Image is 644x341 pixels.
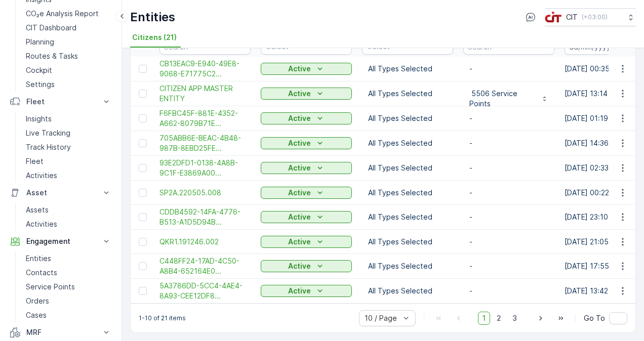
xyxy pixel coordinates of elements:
[469,89,537,109] p: 5506 Service Points
[159,158,251,178] span: 93E2DFD1-0138-4A8B-9C1F-E3869A00...
[22,217,115,231] a: Activities
[159,188,251,198] a: SP2A.220505.008
[159,207,251,227] a: CDDB4592-14FA-4776-B513-A1D5D94B...
[469,64,548,74] p: -
[139,114,147,122] div: Toggle Row Selected
[261,236,352,248] button: Active
[159,133,251,153] a: 705ABB6E-BEAC-4B48-987B-8EBD25FE...
[139,189,147,197] div: Toggle Row Selected
[26,114,52,124] p: Insights
[469,188,548,198] p: -
[22,126,115,140] a: Live Tracking
[26,23,76,33] p: CIT Dashboard
[368,163,447,173] p: All Types Selected
[508,312,521,325] span: 3
[159,59,251,79] a: CB13EAC9-E940-49E8-9068-E71775C2...
[26,9,99,19] p: CO₂e Analysis Report
[288,237,311,247] p: Active
[26,188,95,198] p: Asset
[545,8,636,26] button: CIT(+03:00)
[469,113,548,123] p: -
[584,313,605,323] span: Go To
[22,168,115,183] a: Activities
[139,90,147,98] div: Toggle Row Selected
[26,128,70,138] p: Live Tracking
[159,256,251,276] a: C448FF24-17AD-4C50-A8B4-652164E0...
[22,203,115,217] a: Assets
[368,188,447,198] p: All Types Selected
[159,237,251,247] a: QKR1.191246.002
[288,163,311,173] p: Active
[288,89,311,99] p: Active
[26,327,95,337] p: MRF
[368,261,447,271] p: All Types Selected
[368,138,447,148] p: All Types Selected
[22,7,115,21] a: CO₂e Analysis Report
[368,212,447,222] p: All Types Selected
[288,286,311,296] p: Active
[22,294,115,308] a: Orders
[582,13,608,21] p: ( +03:00 )
[139,213,147,221] div: Toggle Row Selected
[22,266,115,280] a: Contacts
[288,113,311,123] p: Active
[469,286,548,296] p: -
[159,83,251,104] a: CITIZEN APP MASTER ENTITY
[261,63,352,75] button: Active
[26,205,49,215] p: Assets
[261,137,352,149] button: Active
[159,281,251,301] a: 5A3786DD-5CC4-4AE4-8A93-CEE12DF8...
[368,113,447,123] p: All Types Selected
[139,238,147,246] div: Toggle Row Selected
[26,253,51,264] p: Entities
[261,285,352,297] button: Active
[6,231,115,251] button: Engagement
[26,236,95,246] p: Engagement
[130,9,175,25] p: Entities
[26,97,95,107] p: Fleet
[26,142,71,152] p: Track History
[22,63,115,77] a: Cockpit
[469,212,548,222] p: -
[22,251,115,266] a: Entities
[469,138,548,148] p: -
[132,32,177,42] span: Citizens (21)
[368,64,447,74] p: All Types Selected
[26,296,49,306] p: Orders
[368,89,447,99] p: All Types Selected
[545,12,562,23] img: cit-logo_pOk6rL0.png
[26,65,52,75] p: Cockpit
[22,49,115,63] a: Routes & Tasks
[22,112,115,126] a: Insights
[139,262,147,270] div: Toggle Row Selected
[26,282,75,292] p: Service Points
[469,261,548,271] p: -
[22,35,115,49] a: Planning
[261,211,352,223] button: Active
[26,51,78,61] p: Routes & Tasks
[26,156,44,166] p: Fleet
[469,237,548,247] p: -
[288,138,311,148] p: Active
[463,86,554,102] button: 5506 Service Points
[26,268,57,278] p: Contacts
[368,237,447,247] p: All Types Selected
[288,261,311,271] p: Active
[492,312,506,325] span: 2
[22,140,115,154] a: Track History
[159,108,251,129] a: F6FBC45F-881E-4352-A662-8079B71E...
[26,170,57,181] p: Activities
[469,163,548,173] p: -
[22,21,115,35] a: CIT Dashboard
[22,154,115,168] a: Fleet
[288,64,311,74] p: Active
[26,310,47,320] p: Cases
